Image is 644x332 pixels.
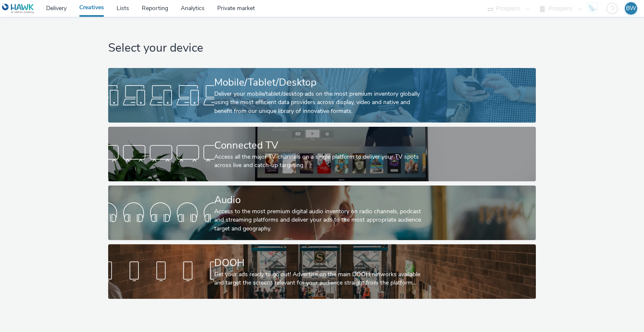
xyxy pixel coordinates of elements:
a: DOOHGet your ads ready to go out! Advertise on the main DOOH networks available and target the sc... [108,244,535,299]
div: BW [626,2,636,15]
div: Audio [214,193,426,207]
img: Hawk Academy [586,2,599,15]
div: Access to the most premium digital audio inventory on radio channels, podcast and streaming platf... [214,207,426,233]
div: Get your ads ready to go out! Advertise on the main DOOH networks available and target the screen... [214,270,426,288]
div: Deliver your mobile/tablet/desktop ads on the most premium inventory globally using the most effi... [214,90,426,115]
div: DOOH [214,256,426,270]
img: undefined Logo [2,3,34,14]
div: Connected TV [214,138,426,153]
div: Mobile/Tablet/Desktop [214,75,426,90]
a: AudioAccess to the most premium digital audio inventory on radio channels, podcast and streaming ... [108,186,535,240]
a: Hawk Academy [586,2,602,15]
a: Mobile/Tablet/DesktopDeliver your mobile/tablet/desktop ads on the most premium inventory globall... [108,68,535,123]
a: Connected TVAccess all the major TV channels on a single platform to deliver your TV spots across... [108,127,535,181]
h1: Select your device [108,40,535,56]
div: Access all the major TV channels on a single platform to deliver your TV spots across live and ca... [214,153,426,170]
